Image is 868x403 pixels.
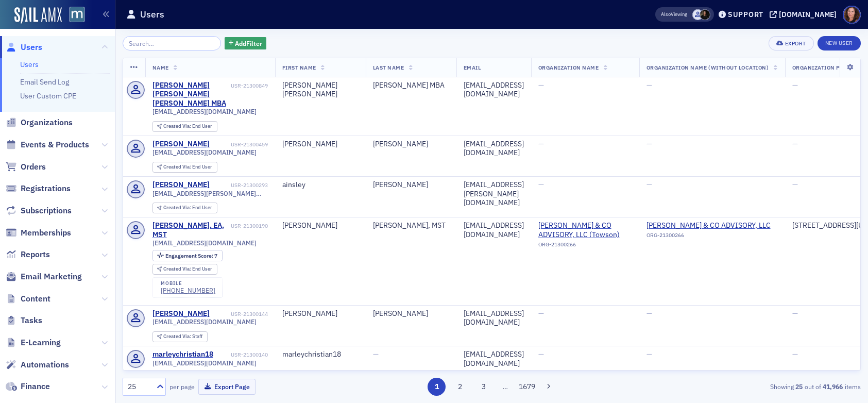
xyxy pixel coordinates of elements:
div: [PERSON_NAME] [PERSON_NAME] [282,81,359,99]
div: Created Via: End User [152,203,217,213]
span: Engagement Score : [165,252,214,259]
div: [EMAIL_ADDRESS][DOMAIN_NAME] [464,309,524,327]
span: Email [464,64,481,71]
span: [EMAIL_ADDRESS][DOMAIN_NAME] [152,108,257,115]
div: [EMAIL_ADDRESS][PERSON_NAME][DOMAIN_NAME] [464,180,524,208]
a: marleychristian18 [152,350,213,359]
div: [EMAIL_ADDRESS][DOMAIN_NAME] [464,81,524,99]
span: Memberships [21,227,71,239]
span: Organization Name [538,64,599,71]
span: Viewing [661,11,687,18]
span: Organization Name (Without Location) [646,64,769,71]
div: [DOMAIN_NAME] [779,10,837,19]
button: Export Page [198,379,256,395]
strong: 25 [794,382,805,391]
div: USR-21300190 [231,223,268,229]
div: mobile [161,280,215,287]
span: Add Filter [235,39,262,48]
div: Created Via: End User [152,121,217,132]
a: [PERSON_NAME] & CO ADVISORY, LLC (Towson) [538,221,632,239]
span: — [646,349,652,359]
span: Created Via : [163,123,192,129]
div: [PERSON_NAME] [373,309,449,318]
span: Users [21,42,42,53]
a: SailAMX [14,7,62,24]
div: [PERSON_NAME], EA, MST [152,221,229,239]
div: [PERSON_NAME] [282,140,359,149]
span: Finance [21,381,50,392]
span: Created Via : [163,333,192,340]
a: [PERSON_NAME] [152,140,210,149]
img: SailAMX [69,7,85,23]
span: [EMAIL_ADDRESS][PERSON_NAME][DOMAIN_NAME] [152,190,268,197]
a: Memberships [6,227,71,239]
h1: Users [140,8,164,21]
div: End User [163,205,212,211]
div: [PHONE_NUMBER] [161,287,215,294]
div: ainsley [282,180,359,190]
div: [PERSON_NAME] [152,180,210,190]
a: [PERSON_NAME] [152,309,210,318]
a: E-Learning [6,337,61,348]
a: [PERSON_NAME] [PERSON_NAME] [PERSON_NAME] MBA [152,81,229,108]
span: — [792,139,798,148]
div: ORG-21300266 [646,232,771,242]
div: [PERSON_NAME] [282,309,359,318]
span: Created Via : [163,265,192,272]
a: Tasks [6,315,42,326]
span: Tasks [21,315,42,326]
div: [PERSON_NAME] MBA [373,81,449,90]
a: Orders [6,161,46,173]
span: [EMAIL_ADDRESS][DOMAIN_NAME] [152,359,257,367]
a: Email Send Log [20,77,69,87]
span: E-Learning [21,337,61,348]
span: — [792,80,798,90]
span: Reports [21,249,50,260]
span: — [538,139,544,148]
span: — [792,309,798,318]
span: [EMAIL_ADDRESS][DOMAIN_NAME] [152,239,257,247]
div: [EMAIL_ADDRESS][DOMAIN_NAME] [464,350,524,368]
div: [EMAIL_ADDRESS][DOMAIN_NAME] [464,221,524,239]
a: Events & Products [6,139,89,150]
button: AddFilter [225,37,267,50]
button: 3 [474,378,492,396]
span: Automations [21,359,69,371]
span: Justin Chase [692,9,703,20]
div: Support [728,10,763,19]
span: Profile [843,6,861,24]
span: — [792,349,798,359]
span: — [646,180,652,189]
span: Lauren McDonough [700,9,710,20]
div: USR-21300849 [231,82,268,89]
div: [PERSON_NAME], MST [373,221,449,230]
div: [PERSON_NAME] [373,140,449,149]
div: [PERSON_NAME] [282,221,359,230]
div: End User [163,266,212,272]
div: [EMAIL_ADDRESS][DOMAIN_NAME] [464,140,524,158]
div: Also [661,11,671,18]
span: — [538,80,544,90]
span: Last Name [373,64,404,71]
div: Created Via: End User [152,162,217,173]
a: Organizations [6,117,73,128]
span: Name [152,64,169,71]
a: New User [818,36,861,51]
span: — [646,80,652,90]
button: 1679 [518,378,536,396]
div: 25 [128,381,150,392]
div: Created Via: End User [152,264,217,275]
label: per page [169,382,195,391]
div: End User [163,124,212,129]
span: [EMAIL_ADDRESS][DOMAIN_NAME] [152,318,257,326]
span: COHEN & CO ADVISORY, LLC (Towson) [538,221,632,239]
div: [PERSON_NAME] [373,180,449,190]
span: COHEN & CO ADVISORY, LLC [646,221,771,230]
strong: 41,966 [821,382,845,391]
span: Registrations [21,183,71,194]
button: [DOMAIN_NAME] [770,11,840,18]
a: Registrations [6,183,71,194]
